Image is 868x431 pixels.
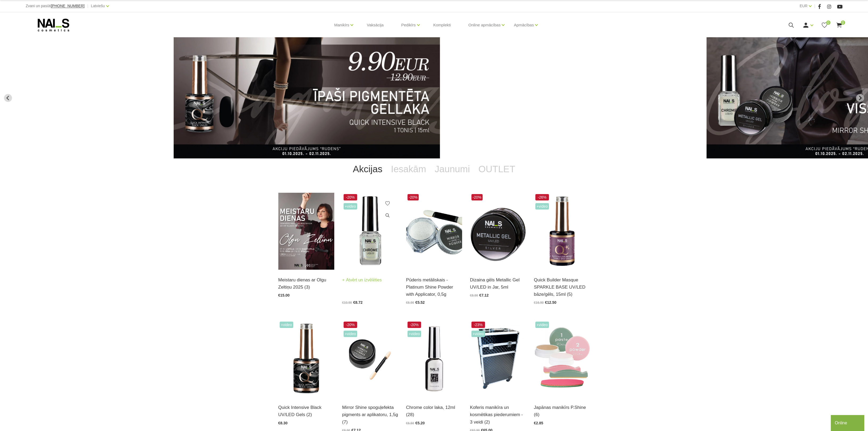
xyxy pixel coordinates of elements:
span: €8.90 [470,294,478,297]
button: Previous slide [4,94,12,102]
a: [PHONE_NUMBER] [51,4,84,8]
img: “Japānas manikīrs” – sapnis par veseliem un stipriem nagiem ir piepildījies!Japānas manikīrs izte... [534,320,590,397]
a: Japānas manikīrs P.Shine (6) [534,404,590,418]
span: €15.00 [278,293,290,297]
span: €7.12 [479,293,489,297]
a: Vaksācija [362,12,388,38]
button: Next slide [856,94,864,102]
a: Pūderis metāliskais - Platinum Shine Powder with Applicator, 0,5g [406,276,462,298]
a: Iesakām [387,158,430,180]
a: Online apmācības [468,14,500,36]
span: -20% [471,194,483,200]
a: Jaunumi [430,158,474,180]
a: Pedikīrs [401,14,415,36]
a: Manikīrs [334,14,349,36]
a: Chrome color laka, 12ml (28) [406,404,462,418]
a: Quick Builder Masque SPARKLE BASE UV/LED bāze/gēls, 15ml (5) [534,276,590,298]
a: Apmācības [514,14,534,36]
span: | [814,3,815,9]
span: €12.50 [545,300,556,305]
span: €5.20 [415,421,425,425]
span: +Video [344,331,357,337]
span: €6.90 [406,301,414,305]
a: OUTLET [474,158,519,180]
span: +Video [535,203,549,210]
span: €8.72 [353,300,362,305]
a: Koferis manikīra un kosmētikas piederumiem - 3 veidi (2) [470,404,526,426]
a: Latviešu [91,3,105,9]
span: +Video [535,322,549,328]
span: €16.90 [534,301,544,305]
span: [PHONE_NUMBER] [51,4,84,8]
img: Profesionāls Koferis manikīra un kosmētikas piederumiemPiejams dažādās krāsās:Melns, balts, zelta... [470,320,526,397]
span: -20% [344,194,357,200]
a: Mirror Shine spoguļefekta pigments ar aplikatoru, 1,5g (7) [342,404,398,426]
a: Dizaina gēls Metallic Gel UV/LED in Jar, 5ml [470,276,526,291]
span: €10.90 [342,301,352,305]
img: MIRROR SHINE POWDER - piesātināta pigmenta spoguļspīduma toņi spilgtam un pamanāmam manikīram! Id... [342,320,398,397]
a: 0 [821,22,828,28]
img: ✨ Meistaru dienas ar Olgu Zeltiņu 2025 ✨ RUDENS / Seminārs manikīra meistariem Liepāja – 7. okt.,... [278,193,334,270]
span: -23% [471,322,485,328]
a: 0 [836,22,842,28]
iframe: chat widget [831,414,865,431]
img: Metallic Gel UV/LED ir intensīvi pigmentets metala dizaina gēls, kas palīdz radīt reljefu zīmējum... [470,193,526,270]
span: -20% [407,194,419,200]
div: Zvani un pasūti [26,3,84,9]
span: 0 [841,20,845,25]
a: Quick Intensive Black UV/LED Gels (2) [278,404,334,418]
a: Akcijas [349,158,387,180]
span: +Video [407,331,421,337]
img: Quick Intensive Black - īpaši pigmentēta melnā gellaka. * Vienmērīgs pārklājums 1 kārtā bez svītr... [278,320,334,397]
a: Komplekti [429,12,455,38]
a: Atvērt un izvēlēties [342,276,382,284]
img: Dizaina produkts spilgtā spoguļa efekta radīšanai.LIETOŠANA: Pirms lietošanas nepieciešams sakrat... [342,193,398,270]
a: EUR [800,3,808,9]
span: | [87,3,88,9]
span: -26% [535,194,549,200]
span: +Video [471,331,485,337]
li: 3 of 11 [174,37,694,158]
span: €8.30 [278,421,288,425]
span: -20% [344,322,357,328]
img: Paredzēta hromēta jeb spoguļspīduma efekta veidošanai uz pilnas naga plātnes vai atsevišķiem diza... [406,320,462,397]
img: Augstas kvalitātes, metāliskā spoguļefekta dizaina pūderis lieliskam spīdumam. Šobrīd aktuāls spi... [406,193,462,270]
span: -20% [407,322,421,328]
span: +Video [280,322,294,328]
a: Meistaru dienas ar Olgu Zeltiņu 2025 (3) [278,276,334,291]
span: +Video [344,203,357,210]
img: Maskējoša, viegli mirdzoša bāze/gels. Unikāls produkts ar daudz izmantošanas iespējām: •Bāze gell... [534,193,590,270]
span: €6.50 [406,421,414,425]
span: €2.85 [534,421,543,425]
span: 0 [826,20,830,25]
span: €5.52 [415,300,425,305]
